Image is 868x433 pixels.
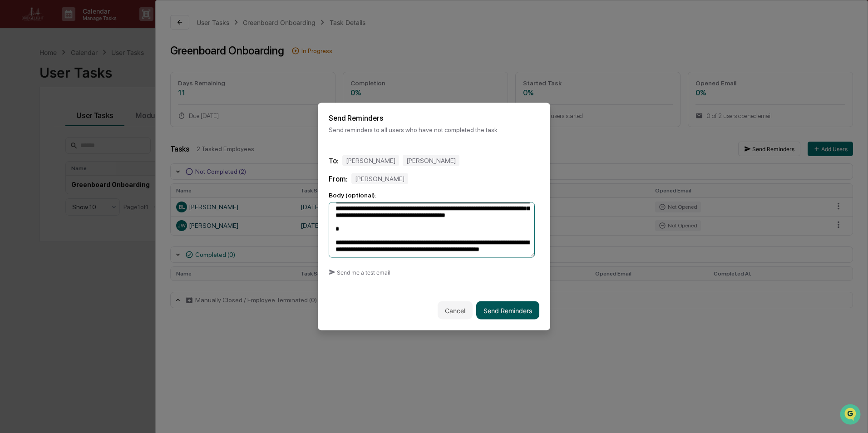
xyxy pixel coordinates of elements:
div: [PERSON_NAME] [351,173,408,184]
a: 🖐️Preclearance [5,111,62,127]
a: 🔎Data Lookup [5,128,61,144]
span: Attestations [75,114,113,123]
div: [PERSON_NAME] [342,155,399,166]
div: Start new chat [31,69,149,79]
button: Start new chat [154,72,165,83]
div: 🗄️ [66,115,73,123]
a: Powered byPylon [64,153,110,161]
h2: Send Reminders [329,114,539,123]
iframe: Open customer support [839,403,863,428]
div: 🖐️ [9,115,16,123]
div: Body (optional): [329,192,539,199]
div: 🔎 [9,133,16,140]
p: How can we help? [9,19,165,34]
button: Send me a test email [329,265,390,280]
p: Send reminders to all users who have not completed the task [329,126,539,133]
span: From: [329,174,348,183]
span: Preclearance [18,114,59,123]
button: Cancel [438,301,473,320]
div: We're available if you need us! [31,79,115,86]
button: Send Reminders [476,301,539,320]
img: 1746055101610-c473b297-6a78-478c-a979-82029cc54cd1 [9,69,25,86]
span: Data Lookup [18,132,57,141]
a: 🗄️Attestations [62,111,116,127]
div: [PERSON_NAME] [403,155,459,166]
span: Pylon [90,154,110,161]
span: To: [329,156,339,165]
